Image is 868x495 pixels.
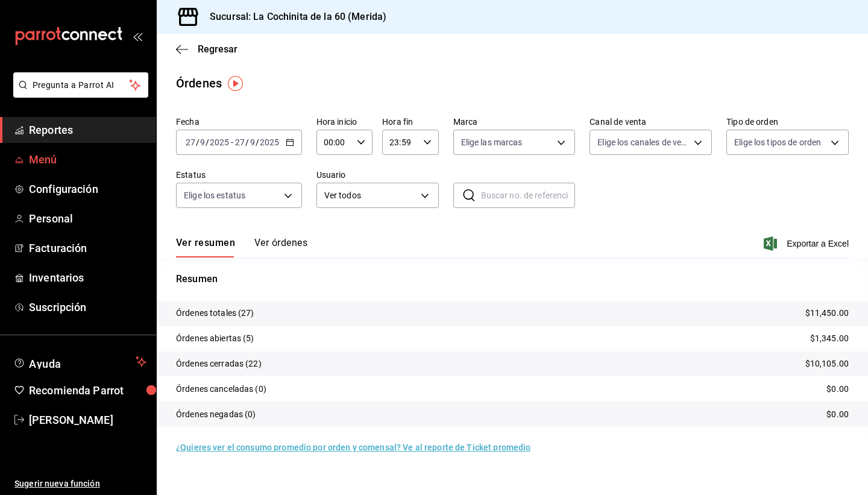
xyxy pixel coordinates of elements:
[176,118,302,126] label: Fecha
[176,171,302,179] label: Estatus
[453,118,576,126] label: Marca
[29,412,146,428] span: [PERSON_NAME]
[29,122,146,138] span: Reportes
[176,307,254,320] p: Órdenes totales (27)
[176,237,235,257] button: Ver resumen
[200,10,386,24] h3: Sucursal: La Cochinita de la 60 (Merida)
[766,236,849,251] button: Exportar a Excel
[209,137,230,147] input: ----
[826,408,849,421] p: $0.00
[734,136,821,148] span: Elige los tipos de orden
[29,240,146,256] span: Facturación
[461,136,523,148] span: Elige las marcas
[316,171,439,179] label: Usuario
[8,87,148,100] a: Pregunta a Parrot AI
[206,137,209,147] span: /
[726,118,849,126] label: Tipo de orden
[29,382,146,399] span: Recomienda Parrot
[382,118,438,126] label: Hora fin
[826,383,849,396] p: $0.00
[133,31,142,41] button: open_drawer_menu
[198,43,237,55] span: Regresar
[29,355,131,369] span: Ayuda
[184,189,245,201] span: Elige los estatus
[324,189,417,202] span: Ver todos
[259,137,280,147] input: ----
[185,137,196,147] input: --
[29,181,146,197] span: Configuración
[176,383,266,396] p: Órdenes canceladas (0)
[176,43,237,55] button: Regresar
[254,237,307,257] button: Ver órdenes
[176,332,254,345] p: Órdenes abiertas (5)
[29,210,146,227] span: Personal
[29,299,146,315] span: Suscripción
[176,358,262,370] p: Órdenes cerradas (22)
[13,72,148,98] button: Pregunta a Parrot AI
[33,79,130,92] span: Pregunta a Parrot AI
[14,478,146,490] span: Sugerir nueva función
[228,76,243,91] img: Tooltip marker
[597,136,690,148] span: Elige los canales de venta
[176,74,222,92] div: Órdenes
[176,443,530,452] a: ¿Quieres ver el consumo promedio por orden y comensal? Ve al reporte de Ticket promedio
[316,118,373,126] label: Hora inicio
[176,408,256,421] p: Órdenes negadas (0)
[200,137,206,147] input: --
[805,307,849,320] p: $11,450.00
[176,237,307,257] div: navigation tabs
[29,151,146,168] span: Menú
[234,137,245,147] input: --
[196,137,200,147] span: /
[176,272,849,286] p: Resumen
[256,137,259,147] span: /
[250,137,256,147] input: --
[29,270,146,286] span: Inventarios
[245,137,249,147] span: /
[810,332,849,345] p: $1,345.00
[590,118,712,126] label: Canal de venta
[481,183,576,207] input: Buscar no. de referencia
[805,358,849,370] p: $10,105.00
[231,137,233,147] span: -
